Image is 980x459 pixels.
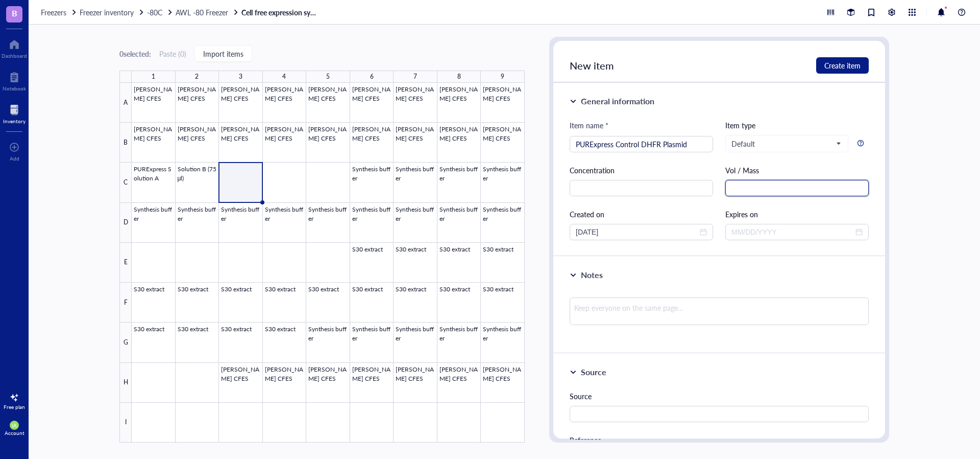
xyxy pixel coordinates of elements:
a: -80CAWL -80 Freezer [147,8,239,17]
div: D [119,203,132,243]
span: Freezer inventory [80,7,134,17]
span: New item [570,58,614,73]
div: E [119,243,132,283]
div: C [119,163,132,202]
div: Source [570,391,869,402]
div: Source [581,366,606,378]
a: Inventory [3,102,26,124]
div: 7 [413,70,417,83]
div: 6 [370,70,374,83]
div: 3 [239,70,242,83]
span: Import items [203,50,243,58]
div: A [119,83,132,123]
a: Dashboard [2,36,27,59]
div: Reference [570,434,869,446]
span: Default [731,139,840,148]
div: Item name [570,120,608,131]
div: 4 [282,70,286,83]
span: B [12,7,17,19]
div: Created on [570,209,713,220]
span: -80C [147,7,162,17]
div: Inventory [3,118,26,124]
div: Free plan [4,404,25,410]
div: H [119,363,132,403]
div: F [119,283,132,323]
div: General information [581,95,654,107]
div: Dashboard [2,53,27,59]
a: Notebook [3,69,26,91]
span: Create item [824,61,861,70]
div: 5 [326,70,330,83]
div: Notes [581,269,603,281]
a: Freezer inventory [80,8,145,17]
a: Cell free expression systems [241,8,318,17]
div: Account [5,430,24,436]
div: I [119,403,132,443]
span: IA [12,422,17,428]
div: Item type [725,120,869,131]
input: MM/DD/YYYY [576,226,698,238]
a: Freezers [41,8,78,17]
div: Notebook [3,85,26,91]
div: Vol / Mass [725,165,869,176]
div: G [119,323,132,362]
input: MM/DD/YYYY [731,226,853,238]
div: 0 selected: [119,48,151,59]
div: 2 [195,70,199,83]
div: 9 [501,70,504,83]
div: 1 [152,70,155,83]
span: AWL -80 Freezer [176,7,228,17]
button: Paste (0) [159,45,186,62]
div: B [119,123,132,163]
div: Add [10,155,19,162]
div: Concentration [570,165,713,176]
div: 8 [457,70,461,83]
span: Freezers [41,7,66,17]
button: Create item [816,57,869,74]
button: Import items [194,45,252,62]
div: Expires on [725,209,869,220]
